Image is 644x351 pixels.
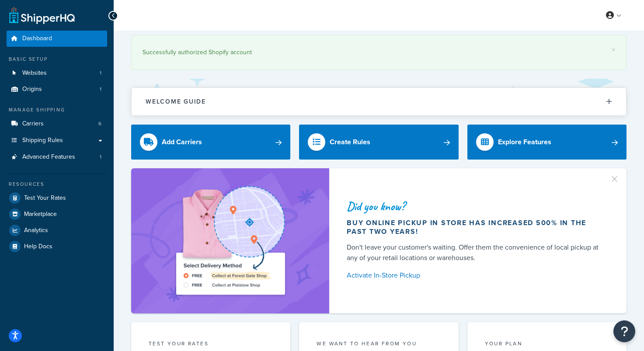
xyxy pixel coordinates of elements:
[22,137,63,144] span: Shipping Rules
[100,86,101,93] span: 1
[22,35,52,42] span: Dashboard
[7,31,107,47] a: Dashboard
[100,153,101,161] span: 1
[7,116,107,132] a: Carriers6
[7,81,107,97] li: Origins
[7,56,107,63] div: Basic Setup
[22,70,47,77] span: Websites
[299,125,458,160] a: Create Rules
[7,206,107,222] a: Marketplace
[149,340,273,350] div: Test your rates
[612,46,615,53] a: ×
[146,98,206,105] h2: Welcome Guide
[7,149,107,165] a: Advanced Features1
[7,239,107,254] a: Help Docs
[467,125,627,160] a: Explore Features
[7,65,107,81] li: Websites
[7,132,107,149] a: Shipping Rules
[151,181,310,300] img: ad-shirt-map-b0359fc47e01cab431d101c4b569394f6a03f54285957d908178d52f29eb9668.png
[22,86,42,93] span: Origins
[24,211,57,218] span: Marketplace
[7,106,107,114] div: Manage Shipping
[330,136,370,148] div: Create Rules
[7,222,107,238] a: Analytics
[613,320,635,342] button: Open Resource Center
[347,269,606,281] a: Activate In-Store Pickup
[317,340,441,348] p: we want to hear from you
[347,200,606,212] div: Did you know?
[498,136,551,148] div: Explore Features
[347,242,606,263] div: Don't leave your customer's waiting. Offer them the convenience of local pickup at any of your re...
[7,190,107,206] a: Test Your Rates
[132,88,626,115] button: Welcome Guide
[162,136,202,148] div: Add Carriers
[7,81,107,97] a: Origins1
[22,153,75,161] span: Advanced Features
[24,195,66,202] span: Test Your Rates
[7,116,107,132] li: Carriers
[7,65,107,81] a: Websites1
[24,243,52,250] span: Help Docs
[143,46,615,59] div: Successfully authorized Shopify account
[100,70,101,77] span: 1
[98,120,101,128] span: 6
[24,227,48,234] span: Analytics
[22,120,44,128] span: Carriers
[131,125,290,160] a: Add Carriers
[7,149,107,165] li: Advanced Features
[7,181,107,188] div: Resources
[485,340,609,350] div: Your Plan
[347,219,606,236] div: Buy online pickup in store has increased 500% in the past two years!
